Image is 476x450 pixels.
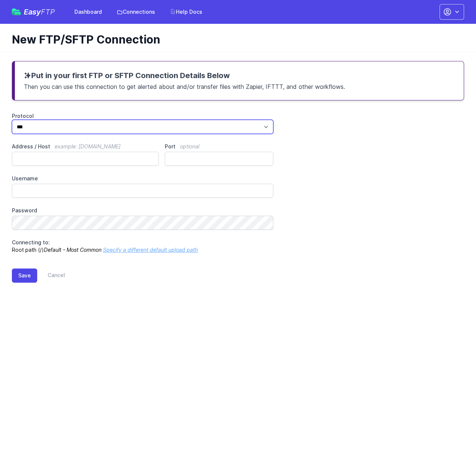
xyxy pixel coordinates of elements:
[165,143,273,150] label: Port
[37,269,65,283] a: Cancel
[112,5,160,19] a: Connections
[12,239,273,254] p: Root path (/)
[439,413,467,441] iframe: Drift Widget Chat Controller
[12,9,21,15] img: easyftp_logo.png
[12,175,273,182] label: Username
[180,143,199,150] span: optional
[41,7,55,16] span: FTP
[24,8,55,16] span: Easy
[103,247,198,253] a: Specify a different default upload path
[165,5,207,19] a: Help Docs
[12,269,37,283] button: Save
[24,81,455,91] p: Then you can use this connection to get alerted about and/or transfer files with Zapier, IFTTT, a...
[12,112,273,120] label: Protocol
[12,239,50,245] span: Connecting to:
[24,70,455,81] h3: Put in your first FTP or SFTP Connection Details Below
[12,143,159,150] label: Address / Host
[44,247,102,253] i: Default - Most Common
[12,8,55,16] a: EasyFTP
[12,207,273,214] label: Password
[70,5,106,19] a: Dashboard
[12,33,458,46] h1: New FTP/SFTP Connection
[55,143,120,150] span: example: [DOMAIN_NAME]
